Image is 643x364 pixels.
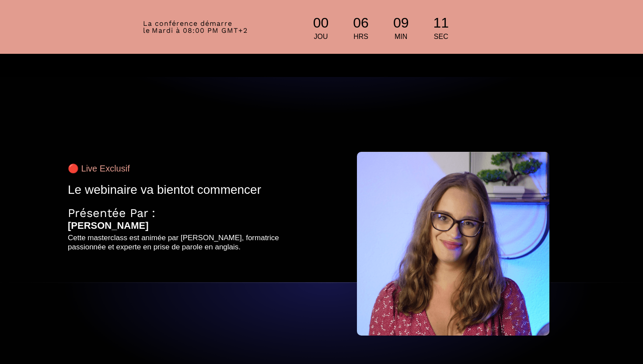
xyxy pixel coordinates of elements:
div: Cette masterclass est animée par [PERSON_NAME], formatrice passionnée et experte en prise de paro... [68,234,312,252]
span: Présentée Par : [68,206,155,220]
div: 11 [430,13,452,33]
b: [PERSON_NAME] [68,220,149,231]
div: 06 [349,13,372,33]
div: 00 [310,13,332,33]
div: 09 [390,13,412,33]
div: JOU [310,33,332,41]
img: e43af0e3058a5add46f4fc6659689067_68ad66909b132_2_(1).png [357,152,549,336]
div: 🔴 Live Exclusif [68,163,312,174]
div: SEC [430,33,452,41]
div: MIN [390,33,412,41]
span: Mardi à 08:00 PM GMT+2 [152,26,248,35]
span: La conférence démarre le [143,19,232,35]
div: HRS [349,33,372,41]
div: Le webinaire va bientot commencer [68,182,312,197]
